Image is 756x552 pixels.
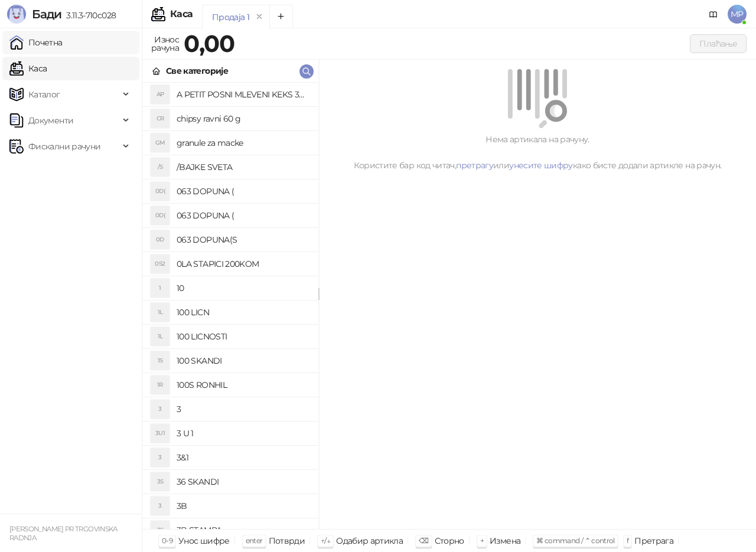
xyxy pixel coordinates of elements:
div: Измена [490,533,520,548]
h4: 36 SKANDI [177,472,309,491]
span: Бади [32,7,61,21]
div: 1L [151,303,170,322]
img: Logo [7,5,26,24]
span: enter [246,536,263,545]
h4: 3 U 1 [177,424,309,443]
div: 0S2 [151,254,170,273]
div: 0D( [151,182,170,201]
div: Унос шифре [178,533,230,548]
h4: 063 DOPUNA ( [177,206,309,225]
h4: granule za macke [177,133,309,152]
span: 3.11.3-710c028 [61,10,116,21]
div: CR [151,109,170,128]
h4: 100S RONHIL [177,375,309,394]
div: 0D [151,230,170,249]
div: 1R [151,375,170,394]
h4: 10 [177,279,309,298]
span: + [480,536,484,545]
div: 3 [151,497,170,515]
div: Нема артикала на рачуну. Користите бар код читач, или како бисте додали артикле на рачун. [333,133,742,172]
button: Add tab [269,5,293,28]
h4: 3B STAMPA [177,521,309,540]
h4: 100 LICNOSTI [177,327,309,346]
a: Каса [9,57,47,80]
h4: chipsy ravni 60 g [177,109,309,128]
div: Све категорије [166,64,228,77]
span: ⌫ [419,536,428,545]
div: Потврди [269,533,305,548]
span: ⌘ command / ⌃ control [536,536,615,545]
h4: 100 SKANDI [177,351,309,370]
span: Документи [28,109,73,132]
h4: 063 DOPUNA ( [177,182,309,201]
div: Сторно [435,533,464,548]
h4: 063 DOPUNA(S [177,230,309,249]
span: Фискални рачуни [28,135,100,158]
div: 3U1 [151,424,170,443]
small: [PERSON_NAME] PR TRGOVINSKA RADNJA [9,525,118,542]
div: Износ рачуна [149,32,181,55]
div: grid [142,83,318,529]
div: 1 [151,279,170,298]
div: 0D( [151,206,170,225]
span: Каталог [28,83,60,106]
h4: 3B [177,497,309,515]
h4: 100 LICN [177,303,309,322]
div: GM [151,133,170,152]
a: претрагу [456,160,493,171]
div: 3S [151,472,170,491]
div: Каса [170,9,193,19]
h4: A PETIT POSNI MLEVENI KEKS 300G [177,85,309,104]
span: ↑/↓ [321,536,330,545]
div: AP [151,85,170,104]
h4: /BAJKE SVETA [177,158,309,177]
strong: 0,00 [184,29,234,58]
div: /S [151,158,170,177]
div: Претрага [634,533,673,548]
h4: 3 [177,400,309,419]
div: 1S [151,351,170,370]
a: Документација [704,5,723,24]
div: 3S [151,521,170,540]
span: 0-9 [162,536,172,545]
span: MP [728,5,747,24]
div: 3 [151,448,170,467]
div: 3 [151,400,170,419]
button: Плаћање [690,34,747,53]
a: Почетна [9,31,63,54]
div: 1L [151,327,170,346]
div: Одабир артикла [336,533,403,548]
a: унесите шифру [509,160,573,171]
span: f [627,536,628,545]
button: remove [252,12,267,22]
div: Продаја 1 [212,11,249,24]
h4: 0LA STAPICI 200KOM [177,254,309,273]
h4: 3&1 [177,448,309,467]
